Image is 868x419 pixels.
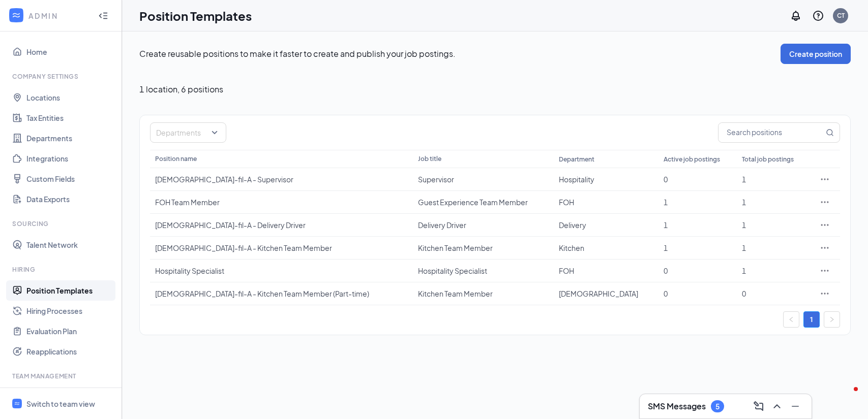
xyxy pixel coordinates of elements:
div: 1 [742,220,804,230]
td: Kitchen [554,237,659,260]
td: Hospitality [554,168,659,191]
td: Delivery [554,214,659,237]
svg: Ellipses [820,243,830,253]
a: Position Templates [26,280,113,301]
a: Talent Network [26,235,113,255]
svg: QuestionInfo [812,10,824,22]
td: FOH [554,191,659,214]
span: left [788,316,794,323]
input: Search positions [719,123,824,142]
a: Home [26,42,113,62]
div: [DEMOGRAPHIC_DATA]-fil-A - Kitchen Team Member (Part-time) [155,288,408,299]
button: left [783,311,799,328]
div: Sourcing [12,219,111,228]
div: Supervisor [418,174,549,184]
svg: Minimize [789,400,801,412]
span: Position name [155,155,197,163]
div: 1 [742,174,804,184]
div: 0 [664,266,732,276]
div: Team Management [12,372,111,380]
span: right [829,316,835,323]
div: 0 [742,288,804,299]
div: [DEMOGRAPHIC_DATA]-fil-A - Delivery Driver [155,220,408,230]
div: Kitchen Team Member [418,288,549,299]
button: ChevronUp [769,398,785,414]
div: [DEMOGRAPHIC_DATA]-fil-A - Supervisor [155,174,408,184]
a: Evaluation Plan [26,321,113,341]
svg: Ellipses [820,197,830,207]
svg: Notifications [790,10,802,22]
svg: ChevronUp [771,400,783,412]
div: Company Settings [12,72,111,81]
a: Hiring Processes [26,301,113,321]
svg: Collapse [98,11,108,21]
td: [DEMOGRAPHIC_DATA] [554,282,659,305]
div: Hospitality Specialist [155,266,408,276]
div: 1 [664,220,732,230]
div: ADMIN [28,11,89,21]
button: ComposeMessage [751,398,767,414]
td: FOH [554,260,659,282]
h3: SMS Messages [648,401,706,412]
div: [DEMOGRAPHIC_DATA]-fil-A - Kitchen Team Member [155,243,408,253]
div: Hiring [12,265,111,274]
div: CT [837,11,845,20]
div: 0 [664,174,732,184]
div: 1 [664,243,732,253]
h1: Position Templates [139,7,252,24]
svg: ComposeMessage [753,400,765,412]
th: Total job postings [737,150,810,168]
a: Locations [26,87,113,108]
iframe: Intercom live chat [833,384,858,409]
svg: WorkstreamLogo [11,10,21,20]
a: Custom Fields [26,169,113,189]
span: Job title [418,155,441,163]
th: Active job postings [659,150,737,168]
button: Create position [781,44,851,64]
a: 1 [804,312,819,327]
a: Data Exports [26,189,113,209]
svg: Ellipses [820,174,830,184]
a: Departments [26,128,113,148]
div: 0 [664,288,732,299]
p: Create reusable positions to make it faster to create and publish your job postings. [139,48,781,59]
svg: Ellipses [820,288,830,299]
div: 1 [742,266,804,276]
div: 5 [715,402,720,411]
div: 1 [664,197,732,207]
svg: Ellipses [820,220,830,230]
div: 1 [742,197,804,207]
div: Hospitality Specialist [418,266,549,276]
li: 1 [803,311,820,328]
div: Delivery Driver [418,220,549,230]
a: Reapplications [26,341,113,362]
th: Department [554,150,659,168]
a: Tax Entities [26,108,113,128]
div: Guest Experience Team Member [418,197,549,207]
span: 1 location , 6 positions [139,84,223,94]
a: Integrations [26,148,113,169]
li: Previous Page [783,311,799,328]
div: Switch to team view [26,399,95,409]
div: FOH Team Member [155,197,408,207]
div: 1 [742,243,804,253]
svg: Ellipses [820,266,830,276]
svg: MagnifyingGlass [826,128,834,137]
button: Minimize [787,398,803,414]
div: Kitchen Team Member [418,243,549,253]
svg: WorkstreamLogo [14,400,20,407]
button: right [824,311,840,328]
li: Next Page [824,311,840,328]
